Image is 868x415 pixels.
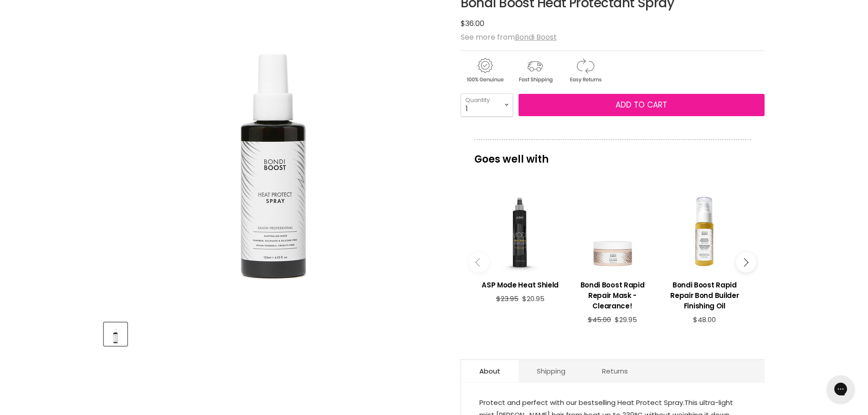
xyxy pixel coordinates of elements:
[461,93,513,116] select: Quantity
[511,56,559,84] img: shipping.gif
[479,273,562,295] a: View product:ASP Mode Heat Shield
[571,273,654,316] a: View product:Bondi Boost Rapid Repair Mask - Clearance!
[104,323,127,346] button: Bondi Boost Heat Protectant Spray
[588,315,611,324] span: $45.00
[103,320,446,346] div: Product thumbnails
[461,32,557,42] span: See more from
[519,94,765,117] button: Add to cart
[461,56,509,84] img: genuine.gif
[663,280,746,311] h3: Bondi Boost Rapid Repair Bond Builder Finishing Oil
[822,372,859,406] iframe: Gorgias live chat messenger
[461,18,484,29] span: $36.00
[519,360,584,382] a: Shipping
[616,99,667,110] span: Add to cart
[663,273,746,316] a: View product:Bondi Boost Rapid Repair Bond Builder Finishing Oil
[105,323,126,345] img: Bondi Boost Heat Protectant Spray
[474,139,751,169] p: Goes well with
[571,280,654,311] h3: Bondi Boost Rapid Repair Mask - Clearance!
[522,294,544,303] span: $20.95
[561,56,609,84] img: returns.gif
[461,360,519,382] a: About
[584,360,646,382] a: Returns
[615,315,637,324] span: $29.95
[496,294,519,303] span: $23.95
[479,280,562,290] h3: ASP Mode Heat Shield
[515,32,557,42] a: Bondi Boost
[693,315,716,324] span: $48.00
